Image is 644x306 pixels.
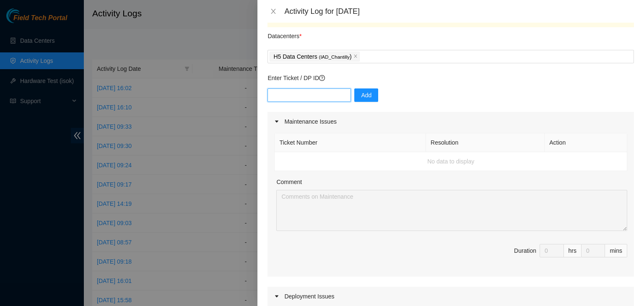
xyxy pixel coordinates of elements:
p: Enter Ticket / DP ID [267,73,634,83]
span: caret-right [274,294,279,299]
div: hrs [564,244,582,257]
div: Deployment Issues [267,287,634,306]
textarea: Comment [276,190,627,231]
span: ( IAD_Chantilly [319,54,350,60]
th: Action [545,133,627,152]
label: Comment [276,177,302,187]
span: Add [361,91,371,100]
button: Close [267,8,279,16]
span: close [353,54,358,59]
span: question-circle [319,75,325,81]
span: close [270,8,277,15]
th: Ticket Number [275,133,426,152]
th: Resolution [426,133,545,152]
p: Datacenters [267,27,301,41]
td: No data to display [275,152,627,171]
div: Duration [514,246,536,255]
div: Maintenance Issues [267,112,634,131]
div: Activity Log for [DATE] [284,7,634,16]
button: Add [354,88,378,102]
p: H5 Data Centers ) [273,52,351,62]
span: caret-right [274,119,279,124]
div: mins [605,244,627,257]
